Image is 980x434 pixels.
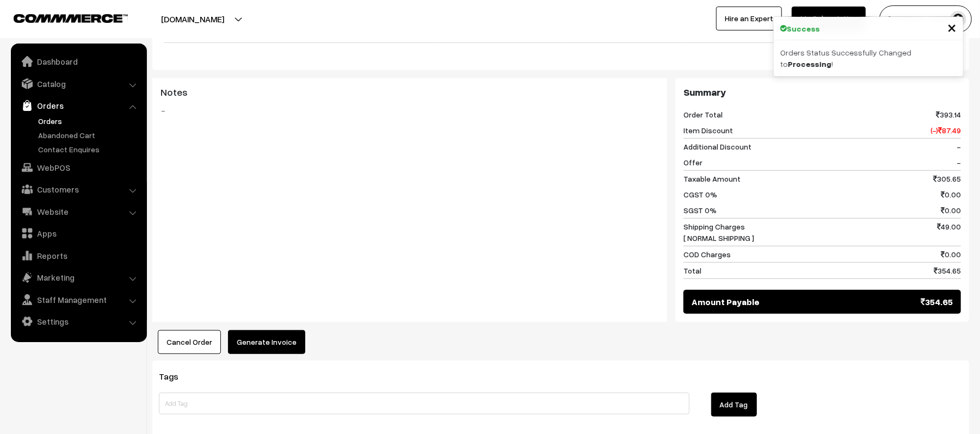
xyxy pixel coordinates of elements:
span: Order Total [683,109,723,120]
img: COMMMERCE [14,14,128,22]
span: CGST 0% [683,189,717,200]
a: Orders [14,96,143,115]
button: Add Tag [711,393,757,417]
span: - [957,141,961,152]
div: Orders Status Successfully Changed to ! [774,40,963,76]
span: COD Charges [683,249,731,260]
blockquote: - [161,104,659,117]
span: Item Discount [683,125,733,136]
a: Customers [14,179,143,199]
span: 305.65 [933,173,961,184]
span: Offer [683,157,702,168]
span: - [957,157,961,168]
button: Close [947,19,957,35]
a: Abandoned Cart [35,129,143,141]
button: [DOMAIN_NAME] [123,5,262,33]
strong: Processing [788,59,831,69]
button: [PERSON_NAME] [879,5,972,33]
a: My Subscription [792,7,866,30]
a: Hire an Expert [716,7,782,30]
a: Settings [14,312,143,331]
a: Dashboard [14,52,143,71]
span: Amount Payable [692,295,760,308]
span: 354.65 [921,295,953,308]
span: 354.65 [934,265,961,276]
span: 0.00 [941,249,961,260]
a: Staff Management [14,290,143,309]
a: Reports [14,246,143,265]
span: 393.14 [936,109,961,120]
span: Additional Discount [683,141,751,152]
a: Catalog [14,74,143,94]
span: SGST 0% [683,204,717,216]
a: Contact Enquires [35,144,143,155]
img: user [950,11,966,27]
span: 0.00 [941,204,961,216]
input: Add Tag [159,393,689,414]
button: Cancel Order [158,330,221,354]
a: Marketing [14,268,143,287]
strong: Success [787,23,820,34]
span: Tags [159,371,192,382]
span: 0.00 [941,189,961,200]
span: Taxable Amount [683,173,741,184]
h3: Notes [161,86,659,98]
a: Orders [35,115,143,127]
span: × [947,17,957,37]
span: Shipping Charges [ NORMAL SHIPPING ] [683,221,754,244]
a: COMMMERCE [14,11,109,24]
a: WebPOS [14,158,143,177]
span: Total [683,265,701,276]
button: Generate Invoice [228,330,305,354]
span: (-) 87.49 [930,125,961,136]
span: 49.00 [937,221,961,244]
h3: Summary [683,86,961,98]
a: Apps [14,224,143,243]
a: Website [14,202,143,221]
